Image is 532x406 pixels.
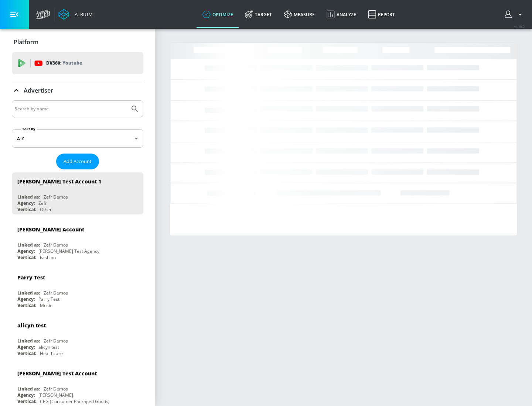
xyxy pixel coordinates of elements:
[12,80,143,101] div: Advertiser
[362,1,401,28] a: Report
[40,254,56,261] div: Fashion
[38,248,99,254] div: [PERSON_NAME] Test Agency
[17,296,35,302] div: Agency:
[58,9,93,20] a: Atrium
[12,316,143,358] div: alicyn testLinked as:Zefr DemosAgency:alicyn testVertical:Healthcare
[38,200,47,206] div: Zefr
[17,398,36,405] div: Vertical:
[17,338,40,344] div: Linked as:
[12,268,143,310] div: Parry TestLinked as:Zefr DemosAgency:Parry TestVertical:Music
[12,52,143,74] div: DV360: Youtube
[239,1,278,28] a: Target
[15,104,127,114] input: Search by name
[14,38,38,46] p: Platform
[46,59,82,67] p: DV360:
[17,370,97,377] div: [PERSON_NAME] Test Account
[12,172,143,214] div: [PERSON_NAME] Test Account 1Linked as:Zefr DemosAgency:ZefrVertical:Other
[17,194,40,200] div: Linked as:
[278,1,321,28] a: measure
[17,206,36,213] div: Vertical:
[72,11,93,18] div: Atrium
[38,344,59,350] div: alicyn test
[17,386,40,392] div: Linked as:
[17,290,40,296] div: Linked as:
[12,129,143,148] div: A-Z
[56,154,99,169] button: Add Account
[17,350,36,357] div: Vertical:
[40,302,52,309] div: Music
[197,1,239,28] a: optimize
[514,24,525,28] span: v 4.19.0
[40,206,52,213] div: Other
[12,220,143,262] div: [PERSON_NAME] AccountLinked as:Zefr DemosAgency:[PERSON_NAME] Test AgencyVertical:Fashion
[40,350,63,357] div: Healthcare
[38,392,73,398] div: [PERSON_NAME]
[17,178,101,185] div: [PERSON_NAME] Test Account 1
[17,344,35,350] div: Agency:
[24,86,53,94] p: Advertiser
[44,194,68,200] div: Zefr Demos
[44,338,68,344] div: Zefr Demos
[17,322,46,329] div: alicyn test
[38,296,59,302] div: Parry Test
[17,200,35,206] div: Agency:
[17,274,45,281] div: Parry Test
[17,248,35,254] div: Agency:
[17,226,84,233] div: [PERSON_NAME] Account
[21,127,37,131] label: Sort By
[62,59,82,67] p: Youtube
[44,290,68,296] div: Zefr Demos
[44,386,68,392] div: Zefr Demos
[44,242,68,248] div: Zefr Demos
[64,157,92,166] span: Add Account
[17,392,35,398] div: Agency:
[17,254,36,261] div: Vertical:
[321,1,362,28] a: Analyze
[17,302,36,309] div: Vertical:
[12,32,143,52] div: Platform
[17,242,40,248] div: Linked as:
[40,398,110,405] div: CPG (Consumer Packaged Goods)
